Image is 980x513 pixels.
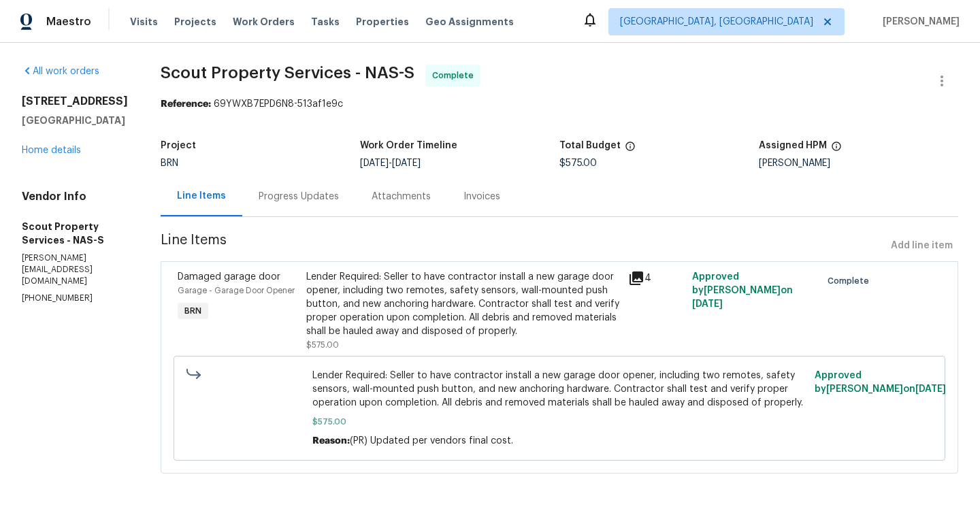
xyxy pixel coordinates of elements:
h4: Vendor Info [22,190,128,203]
span: Tasks [311,17,340,27]
span: The total cost of line items that have been proposed by Opendoor. This sum includes line items th... [625,141,636,159]
a: All work orders [22,67,99,76]
span: Projects [174,15,216,29]
span: [DATE] [392,159,421,168]
span: [GEOGRAPHIC_DATA], [GEOGRAPHIC_DATA] [620,15,813,29]
span: Approved by [PERSON_NAME] on [815,371,946,394]
h2: [STREET_ADDRESS] [22,95,128,108]
a: Home details [22,146,81,155]
span: Reason: [312,436,350,446]
span: Geo Assignments [425,15,514,29]
span: $575.00 [306,341,339,349]
span: Lender Required: Seller to have contractor install a new garage door opener, including two remote... [312,369,807,410]
span: Approved by [PERSON_NAME] on [692,272,793,309]
span: Damaged garage door [178,272,280,282]
span: (PR) Updated per vendors final cost. [350,436,513,446]
b: Reference: [161,99,211,109]
div: Lender Required: Seller to have contractor install a new garage door opener, including two remote... [306,270,620,338]
span: Work Orders [233,15,295,29]
h5: Work Order Timeline [360,141,457,150]
span: The hpm assigned to this work order. [831,141,842,159]
span: Garage - Garage Door Opener [178,286,295,295]
span: Properties [356,15,409,29]
span: [PERSON_NAME] [877,15,960,29]
div: [PERSON_NAME] [759,159,958,168]
span: $575.00 [559,159,597,168]
h5: Total Budget [559,141,621,150]
div: Attachments [372,190,431,203]
span: Maestro [46,15,91,29]
span: [DATE] [360,159,389,168]
div: Line Items [177,189,226,203]
span: $575.00 [312,415,807,429]
h5: Assigned HPM [759,141,827,150]
h5: Project [161,141,196,150]
h5: Scout Property Services - NAS-S [22,220,128,247]
span: [DATE] [915,384,946,394]
span: Visits [130,15,158,29]
span: Complete [432,69,479,82]
div: 69YWXB7EPD6N8-513af1e9c [161,97,958,111]
span: Scout Property Services - NAS-S [161,65,414,81]
div: 4 [628,270,684,286]
p: [PHONE_NUMBER] [22,293,128,304]
span: BRN [161,159,178,168]
span: - [360,159,421,168]
span: [DATE] [692,299,723,309]
h5: [GEOGRAPHIC_DATA] [22,114,128,127]
div: Progress Updates [259,190,339,203]
span: Complete [828,274,875,288]
p: [PERSON_NAME][EMAIL_ADDRESS][DOMAIN_NAME] [22,252,128,287]
div: Invoices [463,190,500,203]
span: BRN [179,304,207,318]
span: Line Items [161,233,885,259]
